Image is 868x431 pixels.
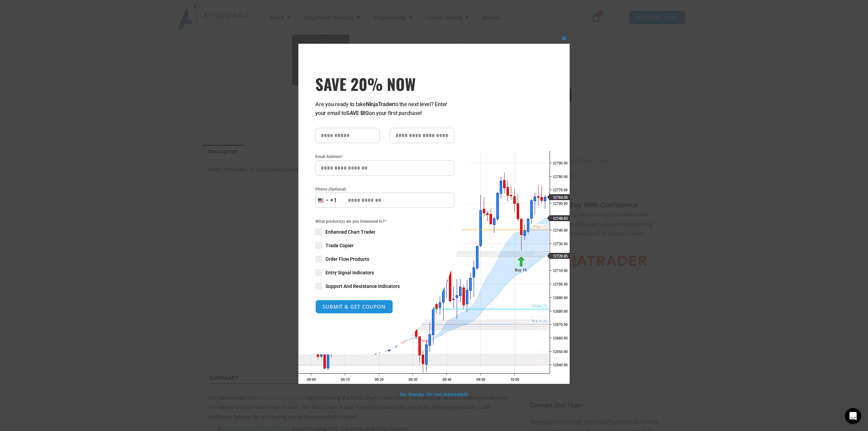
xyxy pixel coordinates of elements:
span: Trade Copier [325,242,354,249]
span: Enhanced Chart Trader [325,229,375,235]
iframe: Intercom live chat [845,408,861,424]
label: Order Flow Products [315,256,454,262]
label: Enhanced Chart Trader [315,229,454,235]
span: Support And Resistance Indicators [325,283,400,290]
label: Entry Signal Indicators [315,269,454,276]
h3: SAVE 20% NOW [315,74,454,93]
label: Trade Copier [315,242,454,249]
span: What product(s) are you interested in? [315,218,454,225]
label: Email Address [315,153,454,160]
span: Entry Signal Indicators [325,269,374,276]
strong: SAVE BIG [346,110,369,116]
button: Selected country [315,193,337,208]
label: Phone (Optional) [315,186,454,193]
label: Support And Resistance Indicators [315,283,454,290]
strong: NinjaTrader [366,101,394,107]
div: +1 [330,196,337,205]
p: Are you ready to take to the next level? Enter your email to on your first purchase! [315,100,454,118]
a: No thanks, I’m not interested! [400,391,468,397]
button: SUBMIT & GET COUPON [315,300,393,314]
span: Order Flow Products [325,256,369,262]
